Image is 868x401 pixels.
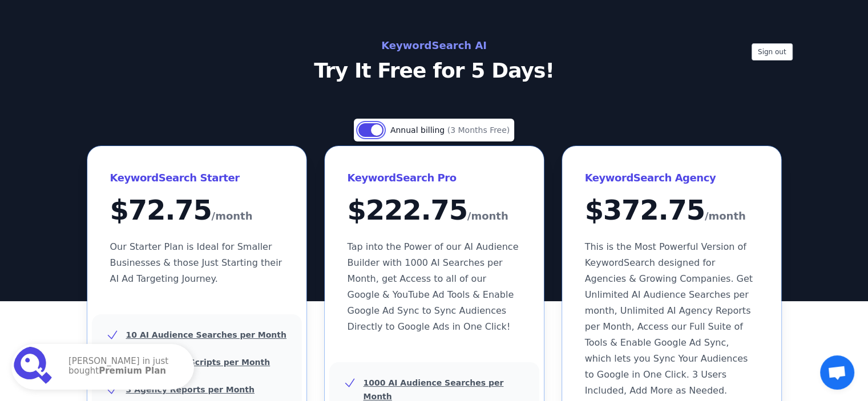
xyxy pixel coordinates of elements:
[348,241,519,332] span: Tap into the Power of our AI Audience Builder with 1000 AI Searches per Month, get Access to all ...
[390,125,447,135] span: Annual billing
[585,196,758,225] div: $ 372.75
[110,241,282,284] span: Our Starter Plan is Ideal for Smaller Businesses & those Just Starting their AI Ad Targeting Jour...
[110,196,284,225] div: $ 72.75
[752,43,793,60] button: Sign out
[364,378,504,401] u: 1000 AI Audience Searches per Month
[179,59,690,82] p: Try It Free for 5 Days!
[126,330,286,339] u: 10 AI Audience Searches per Month
[179,37,690,55] h2: KeywordSearch AI
[14,346,55,387] img: Premium Plan
[99,366,166,376] strong: Premium Plan
[705,207,746,225] span: /month
[212,207,253,225] span: /month
[126,385,255,394] u: 3 Agency Reports per Month
[348,169,521,187] h3: KeywordSearch Pro
[110,169,284,187] h3: KeywordSearch Starter
[348,196,521,225] div: $ 222.75
[126,358,271,367] u: 5 YouTube Ad Scripts per Month
[585,169,758,187] h3: KeywordSearch Agency
[467,207,508,225] span: /month
[447,125,510,135] span: (3 Months Free)
[820,355,854,390] div: Ouvrir le chat
[68,357,183,377] p: [PERSON_NAME] in just bought
[585,241,753,396] span: This is the Most Powerful Version of KeywordSearch designed for Agencies & Growing Companies. Get...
